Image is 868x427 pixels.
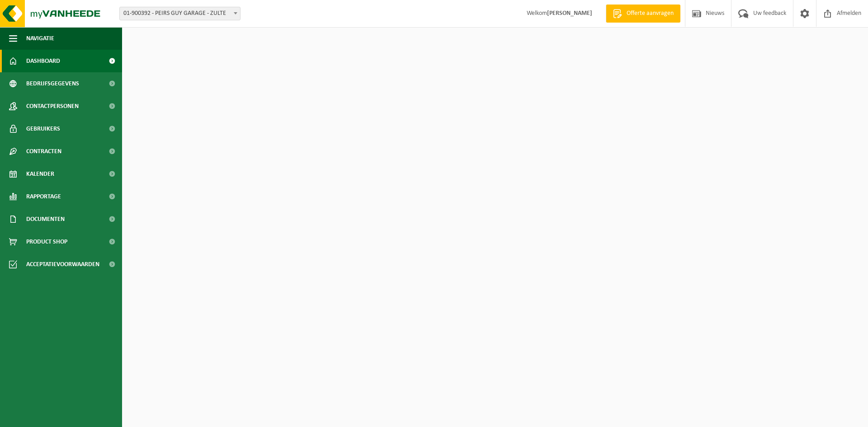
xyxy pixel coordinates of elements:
span: Navigatie [26,27,54,50]
span: Dashboard [26,50,60,72]
span: Kalender [26,163,54,185]
span: Gebruikers [26,117,60,140]
span: Documenten [26,208,65,230]
span: Acceptatievoorwaarden [26,253,99,276]
span: Rapportage [26,185,61,208]
span: Product Shop [26,230,67,253]
span: 01-900392 - PEIRS GUY GARAGE - ZULTE [119,7,241,20]
span: 01-900392 - PEIRS GUY GARAGE - ZULTE [120,7,240,20]
span: Bedrijfsgegevens [26,72,79,95]
span: Contactpersonen [26,95,79,117]
span: Offerte aanvragen [624,9,676,18]
a: Offerte aanvragen [606,5,680,23]
strong: [PERSON_NAME] [547,10,592,17]
span: Contracten [26,140,61,163]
